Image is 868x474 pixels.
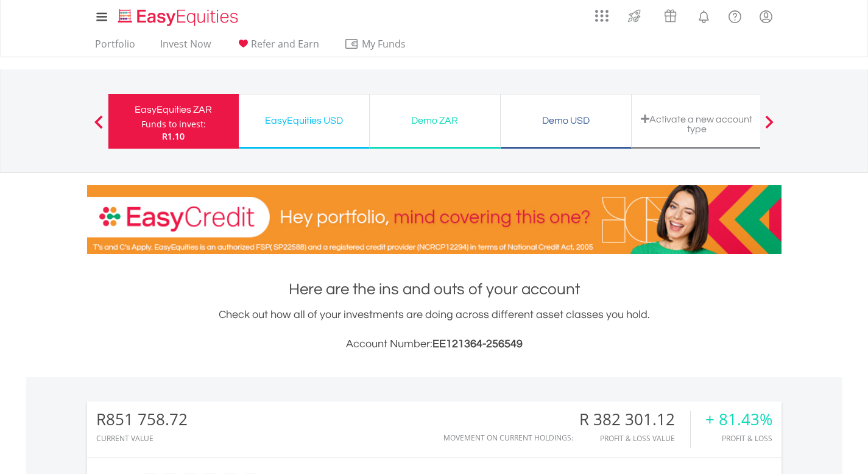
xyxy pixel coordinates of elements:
div: Movement on Current Holdings: [443,434,573,442]
img: EasyEquities_Logo.png [116,7,243,27]
a: Invest Now [155,38,216,57]
img: grid-menu-icon.svg [595,9,609,23]
img: thrive-v2.svg [624,6,644,26]
div: EasyEquities USD [246,112,362,129]
a: My Profile [750,3,782,30]
img: vouchers-v2.svg [660,6,680,26]
div: CURRENT VALUE [96,434,188,442]
a: Notifications [688,3,719,27]
a: FAQ's and Support [719,3,750,27]
div: Demo USD [508,112,624,129]
div: Profit & Loss [705,434,772,442]
a: Portfolio [90,38,140,57]
div: Funds to invest: [141,118,206,130]
div: Check out how all of your investments are doing across different asset classes you hold. [87,306,782,353]
div: R 382 301.12 [579,411,690,428]
a: AppsGrid [587,3,616,23]
div: Demo ZAR [377,112,493,129]
div: Profit & Loss Value [579,434,690,442]
div: Activate a new account type [639,114,755,134]
span: My Funds [344,36,424,52]
span: R1.10 [162,130,185,142]
a: Vouchers [652,3,688,26]
div: R851 758.72 [96,411,188,428]
span: Refer and Earn [251,37,319,51]
h3: Account Number: [87,336,782,353]
span: EE121364-256549 [432,338,523,350]
div: + 81.43% [705,411,772,428]
div: EasyEquities ZAR [116,101,231,118]
a: Home page [113,3,243,27]
a: Refer and Earn [231,38,324,57]
img: EasyCredit Promotion Banner [87,185,782,254]
h1: Here are the ins and outs of your account [87,278,782,300]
